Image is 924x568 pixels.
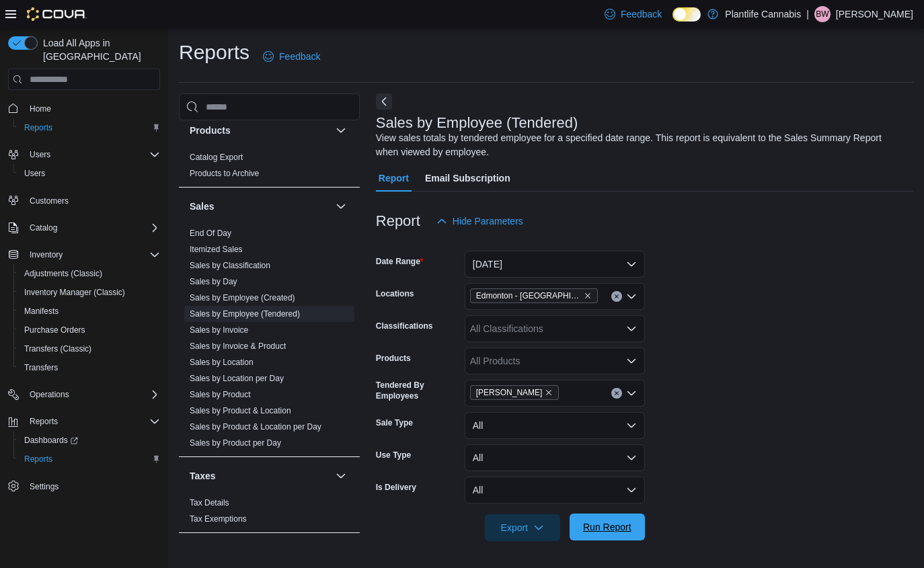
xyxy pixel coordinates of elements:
button: Open list of options [626,388,637,399]
span: Dashboards [24,435,78,446]
span: Purchase Orders [19,322,160,338]
span: Catalog Export [190,152,243,163]
label: Locations [376,288,414,299]
label: Products [376,353,411,364]
button: Reports [13,450,165,469]
span: Sales by Invoice [190,325,248,335]
button: Reports [13,118,165,137]
span: Transfers [19,360,160,376]
button: Inventory [3,245,165,264]
span: Sales by Classification [190,260,270,271]
button: Remove Edmonton - Windermere Crossing from selection in this group [584,292,592,300]
a: Feedback [258,43,325,70]
span: Operations [30,389,69,400]
span: Reports [24,413,160,430]
span: Reports [24,454,52,464]
button: Catalog [24,220,63,236]
span: Sales by Day [190,276,237,287]
span: [PERSON_NAME] [476,386,543,399]
p: Plantlife Cannabis [725,6,801,22]
a: Tax Details [190,498,229,508]
button: Users [24,147,56,163]
span: Hide Parameters [453,214,523,228]
a: Feedback [599,1,667,28]
span: Edmonton - Windermere Crossing [470,288,598,303]
span: Export [493,514,552,541]
div: Sales [179,225,360,456]
p: | [806,6,809,22]
h3: Taxes [190,469,216,483]
button: Reports [24,413,63,430]
span: Sales by Product & Location [190,405,291,416]
button: Sales [333,198,349,214]
span: Tax Exemptions [190,514,247,524]
span: Edmonton - [GEOGRAPHIC_DATA] [476,289,581,302]
span: Itemized Sales [190,244,243,255]
button: Taxes [333,468,349,484]
span: Transfers (Classic) [19,341,160,357]
a: Tax Exemptions [190,514,247,524]
button: Customers [3,191,165,210]
span: Email Subscription [425,165,510,192]
button: Open list of options [626,356,637,366]
h3: Sales [190,200,215,213]
button: Taxes [190,469,330,483]
span: Sales by Invoice & Product [190,341,286,352]
button: [DATE] [465,251,645,278]
button: All [465,444,645,471]
span: Home [24,99,160,116]
span: Users [24,168,45,179]
span: Customers [24,192,160,209]
span: Transfers [24,362,58,373]
button: Products [333,122,349,138]
span: Users [30,149,50,160]
div: Blair Willaims [814,6,831,22]
a: Transfers [19,360,63,376]
nav: Complex example [8,93,160,531]
label: Tendered By Employees [376,380,459,401]
a: Catalog Export [190,153,243,162]
span: Sales by Employee (Tendered) [190,309,300,319]
button: Transfers [13,358,165,377]
span: Users [24,147,160,163]
button: Open list of options [626,323,637,334]
a: Transfers (Classic) [19,341,97,357]
span: Operations [24,387,160,403]
a: Reports [19,451,58,467]
button: Users [13,164,165,183]
button: Users [3,145,165,164]
button: Inventory Manager (Classic) [13,283,165,302]
span: Sales by Employee (Created) [190,292,295,303]
span: Users [19,165,160,181]
span: Catalog [30,222,57,233]
span: Blair Willaims [470,385,560,400]
h3: Products [190,124,231,137]
span: Inventory Manager (Classic) [24,287,125,298]
span: Dark Mode [672,22,673,22]
a: Sales by Classification [190,261,270,270]
a: Dashboards [19,432,83,448]
a: Purchase Orders [19,322,91,338]
a: Sales by Employee (Tendered) [190,309,300,319]
span: Catalog [24,220,160,236]
span: Purchase Orders [24,325,85,335]
span: Manifests [19,303,160,319]
label: Is Delivery [376,482,416,493]
span: Inventory [24,247,160,263]
button: Next [376,93,392,110]
span: Feedback [621,7,662,21]
a: Settings [24,479,64,495]
label: Classifications [376,321,433,331]
label: Date Range [376,256,424,267]
input: Dark Mode [672,7,701,22]
span: Manifests [24,306,59,317]
span: Tax Details [190,497,229,508]
span: End Of Day [190,228,231,239]
span: BW [816,6,829,22]
a: Users [19,165,50,181]
span: Dashboards [19,432,160,448]
button: Hide Parameters [431,208,529,235]
a: Adjustments (Classic) [19,266,108,282]
a: Sales by Invoice [190,325,248,335]
span: Sales by Location per Day [190,373,284,384]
